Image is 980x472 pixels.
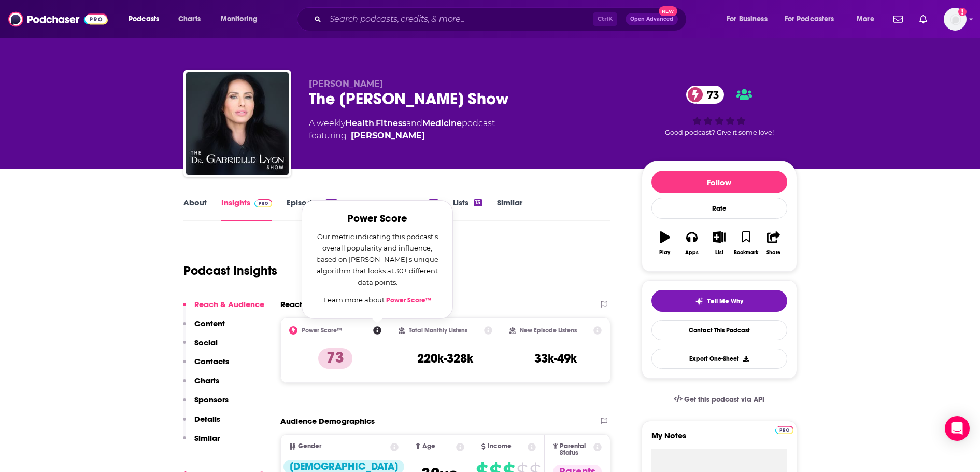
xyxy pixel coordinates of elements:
span: For Podcasters [785,12,834,26]
span: Get this podcast via API [684,395,764,404]
a: Get this podcast via API [665,387,773,412]
h1: Podcast Insights [183,263,277,279]
a: Show notifications dropdown [889,10,907,28]
a: 73 [686,86,724,104]
h2: Audience Demographics [280,416,375,426]
span: More [857,12,874,26]
input: Search podcasts, credits, & more... [325,11,593,27]
img: Podchaser Pro [775,426,793,434]
img: Podchaser Pro [254,199,273,207]
h3: 33k-49k [534,351,577,366]
a: Fitness [376,118,406,128]
div: Search podcasts, credits, & more... [307,7,697,31]
span: and [406,118,422,128]
div: 49 [429,199,438,206]
div: 172 [325,199,337,206]
span: Ctrl K [593,12,617,26]
div: Open Intercom Messenger [945,416,970,441]
p: Social [194,338,218,348]
a: Pro website [775,424,793,434]
div: Play [659,249,670,256]
p: Similar [194,433,220,443]
div: A weekly podcast [309,117,495,142]
p: Charts [194,376,219,385]
button: Apps [678,225,705,262]
span: Monitoring [221,12,258,26]
span: Open Advanced [630,17,673,22]
p: Our metric indicating this podcast’s overall popularity and influence, based on [PERSON_NAME]’s u... [315,231,440,288]
a: Charts [172,11,207,27]
div: Bookmark [734,249,758,256]
span: [PERSON_NAME] [309,79,383,89]
img: tell me why sparkle [695,297,703,306]
span: Income [488,443,512,450]
a: Lists13 [453,198,482,221]
button: Content [183,318,225,338]
svg: Add a profile image [958,8,967,16]
button: Play [651,225,678,262]
img: Podchaser - Follow, Share and Rate Podcasts [8,9,108,29]
button: open menu [849,11,887,27]
div: List [715,249,723,256]
button: open menu [214,11,271,27]
a: Similar [497,198,522,221]
button: Show profile menu [944,8,967,31]
span: Gender [298,443,321,450]
button: open menu [778,11,849,27]
h2: New Episode Listens [520,327,577,334]
div: Rate [651,198,787,219]
h3: 220k-328k [417,351,473,366]
h2: Reach [280,299,304,309]
button: Social [183,338,218,357]
p: Content [194,318,225,328]
h2: Total Monthly Listens [409,327,467,334]
button: Similar [183,433,220,452]
a: InsightsPodchaser Pro [221,198,273,221]
a: Credits49 [396,198,438,221]
span: Tell Me Why [707,297,743,306]
span: Good podcast? Give it some love! [665,129,774,136]
span: , [374,118,376,128]
a: Dr. Gabrielle Lyon [351,130,425,142]
button: open menu [121,11,173,27]
div: Share [766,249,780,256]
button: Follow [651,171,787,193]
span: 73 [697,86,724,104]
button: Open AdvancedNew [626,13,678,25]
span: featuring [309,130,495,142]
div: 73Good podcast? Give it some love! [642,79,797,143]
a: Health [345,118,374,128]
h2: Power Score™ [302,327,342,334]
button: Charts [183,376,219,395]
span: Age [422,443,435,450]
span: Podcasts [129,12,159,26]
p: 73 [318,348,352,369]
a: Power Score™ [386,296,431,304]
button: Share [760,225,787,262]
p: Sponsors [194,395,229,405]
a: About [183,198,207,221]
button: Sponsors [183,395,229,414]
button: Bookmark [733,225,760,262]
span: Charts [178,12,201,26]
img: User Profile [944,8,967,31]
img: The Dr. Gabrielle Lyon Show [186,72,289,175]
button: Details [183,414,220,433]
button: Contacts [183,356,229,376]
label: My Notes [651,431,787,449]
span: Logged in as Ashley_Beenen [944,8,967,31]
button: tell me why sparkleTell Me Why [651,290,787,312]
div: Apps [685,249,699,256]
p: Details [194,414,220,424]
a: Show notifications dropdown [915,10,931,28]
div: 13 [474,199,482,206]
h2: Power Score [315,213,440,225]
a: Contact This Podcast [651,320,787,340]
button: Export One-Sheet [651,349,787,369]
p: Contacts [194,356,229,366]
span: New [659,6,677,16]
a: Episodes172 [287,198,337,221]
button: Reach & Audience [183,299,264,318]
